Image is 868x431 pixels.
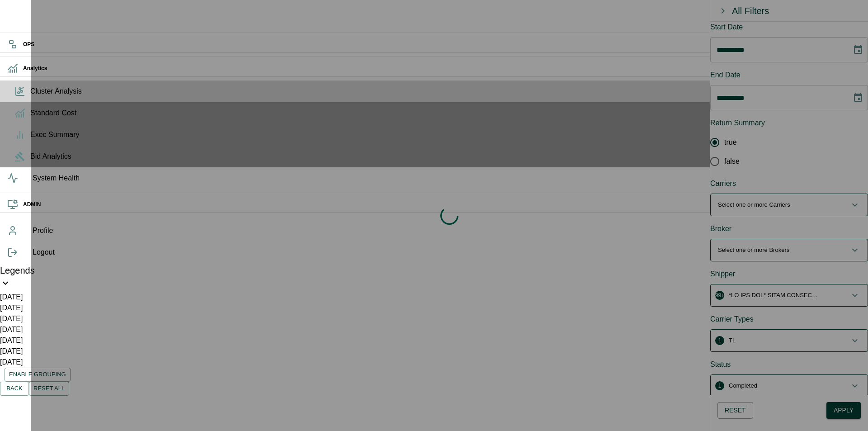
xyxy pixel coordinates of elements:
h6: ADMIN [23,200,861,209]
h6: Analytics [23,64,861,73]
span: Cluster Analysis [30,86,861,97]
span: Standard Cost [30,108,861,118]
h6: OPS [23,40,861,49]
span: Exec Summary [30,129,861,140]
span: Bid Analytics [30,151,861,162]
